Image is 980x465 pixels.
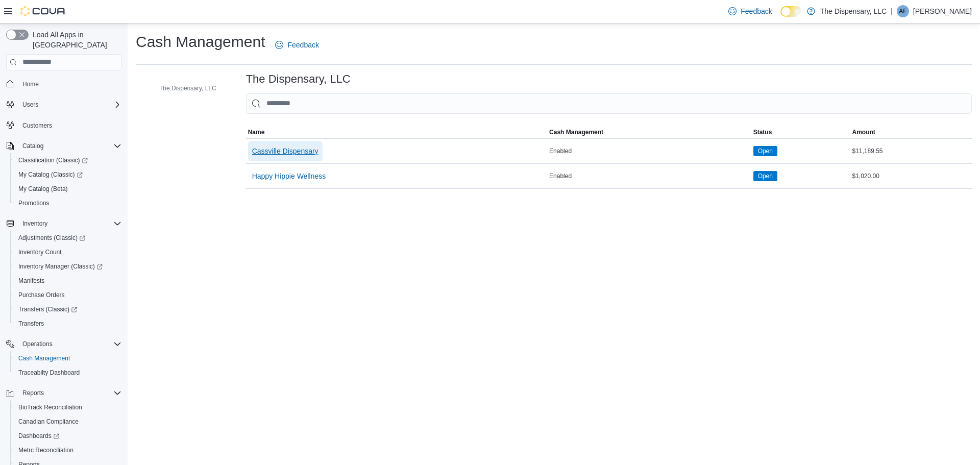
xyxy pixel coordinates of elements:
[14,430,63,442] a: Dashboards
[22,80,39,88] span: Home
[14,154,121,166] span: Classification (Classic)
[14,168,87,181] a: My Catalog (Classic)
[18,369,80,377] span: Traceabilty Dashboard
[18,338,121,350] span: Operations
[246,73,351,85] h3: The Dispensary, LLC
[18,354,70,362] span: Cash Management
[14,246,121,258] span: Inventory Count
[248,166,330,186] button: Happy Hippie Wellness
[18,99,42,111] button: Users
[29,30,121,50] span: Load All Apps in [GEOGRAPHIC_DATA]
[246,93,972,114] input: This is a search bar. As you type, the results lower in the page will automatically filter.
[10,245,126,259] button: Inventory Count
[248,128,265,136] span: Name
[10,400,126,414] button: BioTrack Reconciliation
[18,78,43,90] a: Home
[10,316,126,331] button: Transfers
[18,387,48,399] button: Reports
[14,275,121,287] span: Manifests
[22,101,38,109] span: Users
[14,246,66,258] a: Inventory Count
[14,289,121,301] span: Purchase Orders
[10,153,126,167] a: Classification (Classic)
[10,443,126,457] button: Metrc Reconciliation
[14,444,78,456] a: Metrc Reconciliation
[10,196,126,210] button: Promotions
[14,168,121,181] span: My Catalog (Classic)
[18,387,121,399] span: Reports
[14,197,54,209] a: Promotions
[14,401,86,413] a: BioTrack Reconciliation
[10,231,126,245] a: Adjustments (Classic)
[14,415,121,428] span: Canadian Compliance
[547,126,751,138] button: Cash Management
[18,291,65,299] span: Purchase Orders
[780,6,802,17] input: Dark Mode
[10,288,126,302] button: Purchase Orders
[14,303,121,315] span: Transfers (Classic)
[20,6,66,16] img: Cova
[18,156,88,164] span: Classification (Classic)
[850,126,972,138] button: Amount
[741,6,772,16] span: Feedback
[18,140,47,152] button: Catalog
[22,389,44,397] span: Reports
[18,403,82,411] span: BioTrack Reconciliation
[18,320,44,328] span: Transfers
[18,305,77,313] span: Transfers (Classic)
[758,146,773,156] span: Open
[10,414,126,429] button: Canadian Compliance
[2,118,126,133] button: Customers
[159,84,216,92] span: The Dispensary, LLC
[10,429,126,443] a: Dashboards
[252,146,318,156] span: Cassville Dispensary
[18,234,85,242] span: Adjustments (Classic)
[252,171,326,181] span: Happy Hippie Wellness
[18,262,103,271] span: Inventory Manager (Classic)
[145,82,220,94] button: The Dispensary, LLC
[2,337,126,351] button: Operations
[14,415,83,428] a: Canadian Compliance
[18,140,121,152] span: Catalog
[852,128,875,136] span: Amount
[2,97,126,112] button: Users
[850,145,972,157] div: $11,189.55
[18,217,52,230] button: Inventory
[913,5,972,17] p: [PERSON_NAME]
[897,5,909,17] div: Adele Foltz
[14,260,121,273] span: Inventory Manager (Classic)
[14,183,121,195] span: My Catalog (Beta)
[751,126,850,138] button: Status
[18,99,121,111] span: Users
[18,418,79,426] span: Canadian Compliance
[14,317,48,330] a: Transfers
[18,185,68,193] span: My Catalog (Beta)
[14,317,121,330] span: Transfers
[136,32,265,52] h1: Cash Management
[724,1,776,21] a: Feedback
[10,302,126,316] a: Transfers (Classic)
[14,232,89,244] a: Adjustments (Classic)
[10,167,126,182] a: My Catalog (Classic)
[850,170,972,182] div: $1,020.00
[2,77,126,91] button: Home
[22,340,53,348] span: Operations
[758,172,773,181] span: Open
[753,128,772,136] span: Status
[14,366,84,379] a: Traceabilty Dashboard
[18,199,50,207] span: Promotions
[22,142,43,150] span: Catalog
[14,352,121,364] span: Cash Management
[18,446,73,454] span: Metrc Reconciliation
[18,170,83,179] span: My Catalog (Classic)
[287,40,318,50] span: Feedback
[22,219,47,228] span: Inventory
[10,365,126,380] button: Traceabilty Dashboard
[14,260,107,273] a: Inventory Manager (Classic)
[2,386,126,400] button: Reports
[18,217,121,230] span: Inventory
[18,248,62,256] span: Inventory Count
[14,401,121,413] span: BioTrack Reconciliation
[14,183,72,195] a: My Catalog (Beta)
